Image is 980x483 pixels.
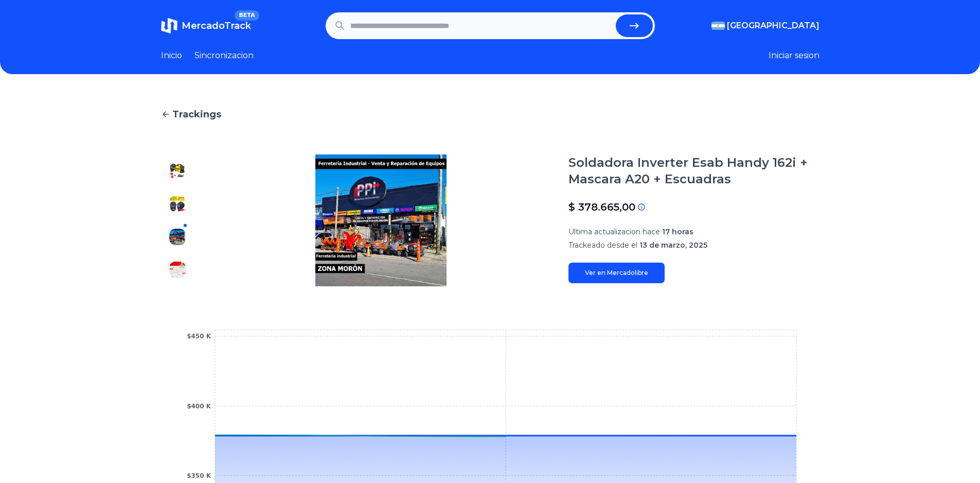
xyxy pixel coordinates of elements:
img: Soldadora Inverter Esab Handy 162i + Mascara A20 + Escuadras [169,229,186,245]
span: Ultima actualizacion hace [568,227,660,236]
tspan: $350 K [187,472,211,479]
span: 13 de marzo, 2025 [639,240,707,250]
img: Soldadora Inverter Esab Handy 162i + Mascara A20 + Escuadras [169,163,186,179]
p: $ 378.665,00 [568,200,635,214]
img: Soldadora Inverter Esab Handy 162i + Mascara A20 + Escuadras [215,154,548,286]
a: Trackings [161,107,819,122]
a: Inicio [161,49,182,62]
span: BETA [235,10,259,21]
a: Sincronizacion [194,49,254,62]
h1: Soldadora Inverter Esab Handy 162i + Mascara A20 + Escuadras [568,154,819,187]
span: Trackings [172,107,221,122]
span: [GEOGRAPHIC_DATA] [727,20,819,32]
img: MercadoTrack [161,18,177,34]
a: MercadoTrackBETA [161,18,251,34]
button: Iniciar sesion [769,49,819,62]
a: Ver en Mercadolibre [568,263,665,283]
tspan: $450 K [187,333,211,340]
span: 17 horas [662,227,693,236]
img: Soldadora Inverter Esab Handy 162i + Mascara A20 + Escuadras [169,196,186,212]
button: [GEOGRAPHIC_DATA] [711,20,819,32]
img: Soldadora Inverter Esab Handy 162i + Mascara A20 + Escuadras [169,262,186,278]
img: Argentina [711,22,725,30]
span: MercadoTrack [182,20,251,31]
tspan: $400 K [187,403,211,410]
span: Trackeado desde el [568,240,637,250]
